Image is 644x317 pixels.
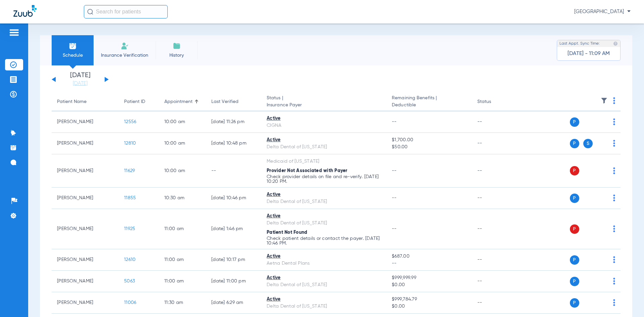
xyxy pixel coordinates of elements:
td: -- [472,292,517,314]
li: [DATE] [60,72,100,87]
div: Delta Dental of [US_STATE] [267,220,381,227]
td: [PERSON_NAME] [52,249,119,271]
span: $999,784.79 [392,296,466,303]
img: Search Icon [87,9,93,15]
span: Last Appt. Sync Time: [559,40,600,47]
div: Active [267,191,381,198]
img: group-dot-blue.svg [613,118,615,125]
td: 11:00 AM [159,209,206,249]
img: group-dot-blue.svg [613,167,615,174]
div: Delta Dental of [US_STATE] [267,303,381,310]
td: -- [472,133,517,154]
td: [DATE] 10:46 PM [206,188,261,209]
div: Aetna Dental Plans [267,260,381,267]
div: Last Verified [211,98,256,105]
div: Active [267,253,381,260]
th: Status | [261,93,386,111]
div: Appointment [164,98,201,105]
div: Active [267,115,381,122]
span: P [570,194,579,203]
td: 10:00 AM [159,133,206,154]
td: [PERSON_NAME] [52,188,119,209]
img: hamburger-icon [9,29,19,37]
div: Appointment [164,98,193,105]
span: Insurance Payer [267,102,381,109]
span: $999,999.99 [392,274,466,281]
span: S [583,139,593,148]
td: [DATE] 10:17 PM [206,249,261,271]
img: group-dot-blue.svg [613,97,615,104]
div: Active [267,213,381,220]
td: 10:00 AM [159,154,206,188]
span: 11855 [124,196,136,200]
span: Patient Not Found [267,230,307,235]
span: P [570,255,579,265]
span: 12610 [124,257,136,262]
span: Insurance Verification [99,52,151,59]
div: Delta Dental of [US_STATE] [267,198,381,205]
div: Active [267,274,381,281]
td: [PERSON_NAME] [52,133,119,154]
td: 11:30 AM [159,292,206,314]
div: Delta Dental of [US_STATE] [267,144,381,151]
td: [PERSON_NAME] [52,209,119,249]
p: Check patient details or contact the payer. [DATE] 10:46 PM. [267,236,381,246]
div: Last Verified [211,98,238,105]
td: -- [472,188,517,209]
a: [DATE] [60,80,100,87]
div: Delta Dental of [US_STATE] [267,281,381,288]
td: [DATE] 11:26 PM [206,111,261,133]
span: P [570,298,579,308]
td: 11:00 AM [159,271,206,292]
span: History [161,52,193,59]
img: Manual Insurance Verification [121,42,129,50]
td: -- [472,209,517,249]
img: History [173,42,181,50]
span: [GEOGRAPHIC_DATA] [574,8,631,15]
span: P [570,139,579,148]
td: [PERSON_NAME] [52,292,119,314]
div: Active [267,296,381,303]
span: 11925 [124,226,135,231]
span: $0.00 [392,303,466,310]
th: Remaining Benefits | [386,93,472,111]
td: [DATE] 6:29 AM [206,292,261,314]
div: Patient ID [124,98,145,105]
span: -- [392,119,397,124]
div: Chat Widget [610,285,644,317]
img: group-dot-blue.svg [613,256,615,263]
div: Patient Name [57,98,87,105]
span: Schedule [57,52,89,59]
span: Deductible [392,102,466,109]
span: Provider Not Associated with Payer [267,168,347,173]
input: Search for patients [84,5,168,18]
span: 12556 [124,119,136,124]
td: -- [472,111,517,133]
span: 5063 [124,279,135,283]
td: 11:00 AM [159,249,206,271]
span: P [570,277,579,286]
span: 11629 [124,168,135,173]
td: -- [472,154,517,188]
span: P [570,224,579,234]
img: group-dot-blue.svg [613,225,615,232]
td: [PERSON_NAME] [52,154,119,188]
span: [DATE] - 11:09 AM [568,50,610,57]
td: 10:00 AM [159,111,206,133]
div: Medicaid of [US_STATE] [267,158,381,165]
img: filter.svg [601,97,607,104]
img: Schedule [69,42,77,50]
td: [DATE] 10:48 PM [206,133,261,154]
p: Check provider details on file and re-verify. [DATE] 10:20 PM. [267,174,381,184]
span: 11006 [124,300,136,305]
th: Status [472,93,517,111]
img: Zuub Logo [13,5,37,17]
td: -- [206,154,261,188]
span: -- [392,168,397,173]
img: last sync help info [613,41,618,46]
span: $0.00 [392,281,466,288]
td: -- [472,249,517,271]
span: $50.00 [392,144,466,151]
div: Active [267,137,381,144]
td: [PERSON_NAME] [52,111,119,133]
